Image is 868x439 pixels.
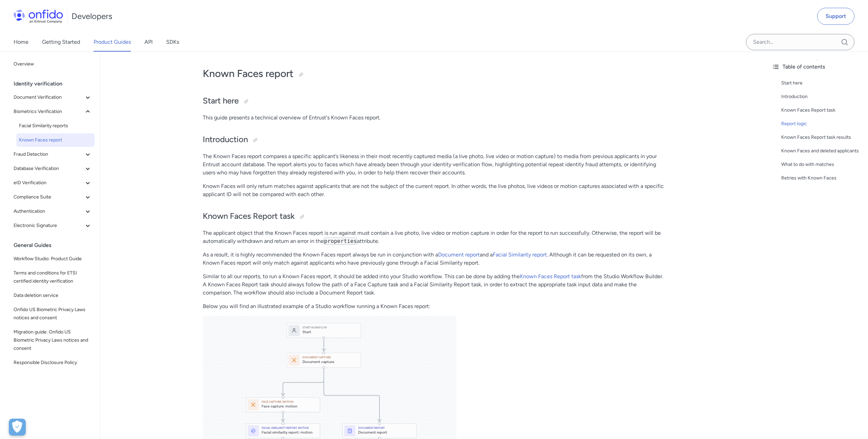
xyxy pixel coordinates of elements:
button: Compliance Suite [11,190,95,204]
h2: Start here [203,95,664,107]
span: Known Faces report [19,136,92,144]
div: General Guides [14,238,97,252]
button: Electronic Signature [11,219,95,232]
span: Onfido US Biometric Privacy Laws notices and consent [14,306,92,322]
button: eID Verification [11,176,95,190]
a: Product Guides [94,33,131,52]
code: properties [324,237,357,245]
p: The applicant object that the Known Faces report is run against must contain a live photo, live v... [203,229,664,245]
a: Migration guide: Onfido US Biometric Privacy Laws notices and consent [11,325,95,355]
a: What to do with matches [781,160,863,169]
a: Terms and conditions for ETSI certified identity verification [11,266,95,288]
span: Facial Similarity reports [19,122,92,130]
a: Known Faces and deleted applicants [781,147,863,155]
a: Report logic [781,120,863,128]
span: Electronic Signature [14,222,84,230]
h1: Developers [72,11,112,22]
span: Migration guide: Onfido US Biometric Privacy Laws notices and consent [14,328,92,352]
a: Data deletion service [11,289,95,302]
span: eID Verification [14,179,84,187]
span: Biometrics Verification [14,108,84,116]
a: Onfido US Biometric Privacy Laws notices and consent [11,303,95,325]
a: Getting Started [42,33,80,52]
a: Start here [781,79,863,87]
a: Home [14,33,28,52]
button: Open Preferences [9,419,26,436]
span: Overview [14,60,92,68]
a: API [144,33,153,52]
button: Document Verification [11,91,95,104]
span: Compliance Suite [14,193,84,201]
a: Document report [438,251,480,258]
div: Identity verification [14,77,97,91]
p: The Known Faces report compares a specific applicant’s likeness in their most recently captured m... [203,152,664,177]
div: Table of contents [772,63,863,71]
span: Workflow Studio: Product Guide [14,255,92,263]
a: Known Faces Report task results [781,133,863,141]
a: Support [817,8,854,25]
span: Terms and conditions for ETSI certified identity verification [14,269,92,285]
img: Onfido Logo [14,9,63,23]
a: Introduction [781,93,863,101]
h2: Introduction [203,134,664,146]
button: Authentication [11,205,95,218]
p: Known Faces will only return matches against applicants that are not the subject of the current r... [203,182,664,198]
button: Biometrics Verification [11,105,95,118]
a: Known Faces Report task [520,273,581,280]
span: Database Verification [14,165,84,173]
a: SDKs [166,33,179,52]
a: Facial Similarity report [493,251,547,258]
p: This guide presents a technical overview of Entrust's Known Faces report. [203,114,664,122]
button: Database Verification [11,162,95,175]
a: Workflow Studio: Product Guide [11,252,95,266]
span: Data deletion service [14,291,92,300]
p: Similar to all our reports, to run a Known Faces report, it should be added into your Studio work... [203,272,664,297]
a: Facial Similarity reports [16,119,95,133]
span: Fraud Detection [14,150,84,158]
a: Known Faces report [16,133,95,147]
div: Cookie Preferences [9,419,26,436]
button: Fraud Detection [11,148,95,161]
span: Document Verification [14,93,84,101]
p: As a result, it is highly recommended the Known Faces report always be run in conjunction with a ... [203,251,664,267]
span: Authentication [14,207,84,215]
a: Overview [11,57,95,71]
h1: Known Faces report [203,67,664,80]
span: Responsible Disclosure Policy [14,359,92,367]
a: Retries with Known Faces [781,174,863,182]
h2: Known Faces Report task [203,211,664,222]
a: Known Faces Report task [781,106,863,114]
input: Onfido search input field [746,34,854,50]
p: Below you will find an illustrated example of a Studio workflow running a Known Faces report: [203,302,664,310]
a: Responsible Disclosure Policy [11,356,95,369]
